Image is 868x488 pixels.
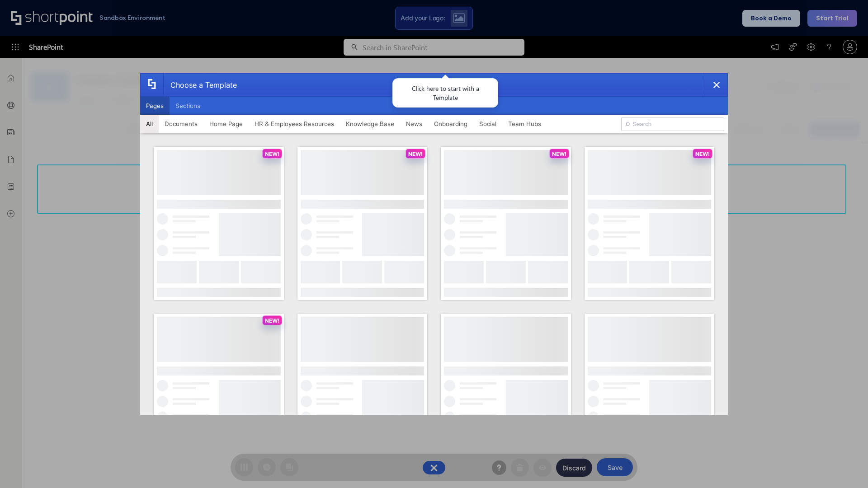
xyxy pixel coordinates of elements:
button: All [140,115,159,133]
button: Onboarding [428,115,473,133]
button: Sections [170,97,206,115]
p: NEW! [552,150,566,157]
button: News [400,115,428,133]
button: Home Page [203,115,249,133]
button: Knowledge Base [340,115,400,133]
button: Social [473,115,502,133]
button: Pages [140,97,170,115]
p: NEW! [408,150,423,157]
p: NEW! [265,150,279,157]
iframe: Chat Widget [823,445,868,488]
input: Search [621,117,724,131]
button: Documents [159,115,203,133]
p: NEW! [265,317,279,324]
button: Team Hubs [502,115,547,133]
div: Choose a Template [163,74,237,96]
button: HR & Employees Resources [249,115,340,133]
div: template selector [140,73,728,415]
p: NEW! [695,150,710,157]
